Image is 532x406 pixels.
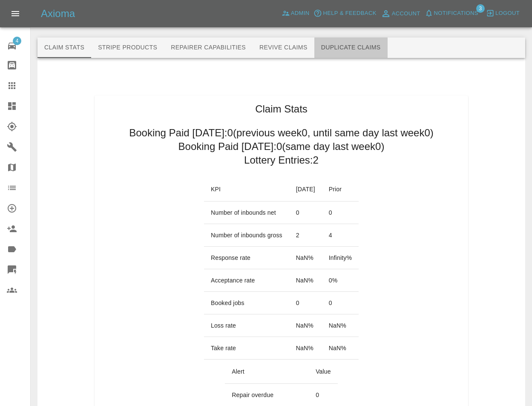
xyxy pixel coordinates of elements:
[322,269,359,292] td: 0 %
[37,37,91,58] button: Claim Stats
[244,153,319,167] h2: Lottery Entries: 2
[253,37,314,58] button: Revive Claims
[289,202,322,224] td: 0
[225,360,309,384] th: Alert
[289,247,322,269] td: NaN %
[322,314,359,337] td: NaN %
[289,314,322,337] td: NaN %
[164,37,253,58] button: Repairer Capabilities
[5,3,26,24] button: Open drawer
[314,37,388,58] button: Duplicate Claims
[129,126,434,140] h2: Booking Paid [DATE]: 0 (previous week 0 , until same day last week 0 )
[434,9,478,18] span: Notifications
[322,292,359,314] td: 0
[279,7,312,20] a: Admin
[291,9,310,18] span: Admin
[204,337,289,360] td: Take rate
[323,9,376,18] span: Help & Feedback
[204,224,289,247] td: Number of inbounds gross
[322,177,359,202] th: Prior
[204,247,289,269] td: Response rate
[322,224,359,247] td: 4
[495,9,520,18] span: Logout
[204,177,289,202] th: KPI
[289,177,322,202] th: [DATE]
[255,102,308,116] h1: Claim Stats
[41,7,75,20] h5: Axioma
[309,360,338,384] th: Value
[204,202,289,224] td: Number of inbounds net
[392,9,420,19] span: Account
[204,314,289,337] td: Loss rate
[13,37,21,45] span: 4
[476,4,485,13] span: 3
[204,269,289,292] td: Acceptance rate
[322,337,359,360] td: NaN %
[423,7,480,20] button: Notifications
[204,292,289,314] td: Booked jobs
[484,7,522,20] button: Logout
[379,7,423,20] a: Account
[322,202,359,224] td: 0
[322,247,359,269] td: Infinity %
[289,224,322,247] td: 2
[178,140,385,153] h2: Booking Paid [DATE]: 0 (same day last week 0 )
[289,269,322,292] td: NaN %
[91,37,164,58] button: Stripe Products
[289,337,322,360] td: NaN %
[289,292,322,314] td: 0
[311,7,378,20] button: Help & Feedback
